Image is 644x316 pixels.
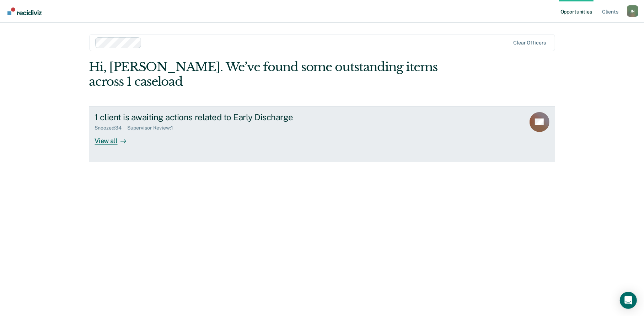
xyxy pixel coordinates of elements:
[620,292,637,309] div: Open Intercom Messenger
[513,40,546,46] div: Clear officers
[95,125,128,131] div: Snoozed : 34
[627,5,638,17] button: Profile dropdown button
[95,112,344,122] div: 1 client is awaiting actions related to Early Discharge
[627,5,638,17] div: J N
[89,106,555,162] a: 1 client is awaiting actions related to Early DischargeSnoozed:34Supervisor Review:1View all
[7,7,42,15] img: Recidiviz
[127,125,178,131] div: Supervisor Review : 1
[95,131,135,145] div: View all
[89,60,462,89] div: Hi, [PERSON_NAME]. We’ve found some outstanding items across 1 caseload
